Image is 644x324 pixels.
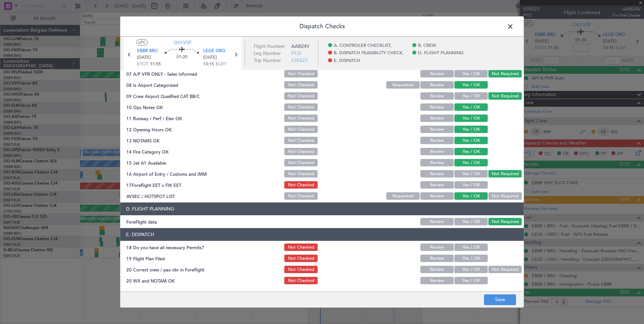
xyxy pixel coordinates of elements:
[488,70,522,77] button: Not Required
[488,266,522,273] button: Not Required
[488,218,522,225] button: Not Required
[488,170,522,177] button: Not Required
[120,17,524,37] header: Dispatch Checks
[488,92,522,100] button: Not Required
[488,192,522,200] button: Not Required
